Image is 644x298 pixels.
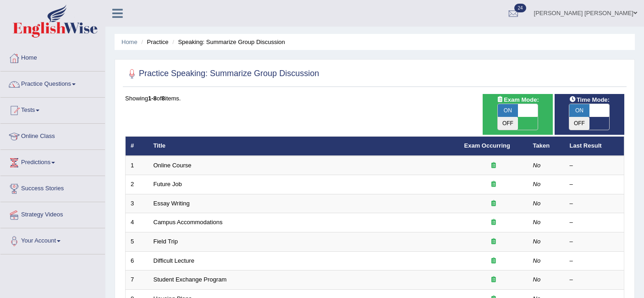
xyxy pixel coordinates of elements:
td: 6 [126,251,149,270]
a: Practice Questions [0,72,105,94]
div: – [570,257,619,265]
a: Student Exchange Program [154,276,227,283]
li: Practice [139,38,168,46]
div: Show exams occurring in exams [483,94,552,135]
div: – [570,199,619,208]
a: Future Job [154,181,182,188]
em: No [533,257,541,264]
a: Online Class [0,124,105,147]
div: Exam occurring question [464,257,523,265]
div: Exam occurring question [464,218,523,227]
div: – [570,237,619,246]
span: Time Mode: [566,95,613,105]
span: ON [498,104,518,117]
em: No [533,276,541,283]
a: Essay Writing [154,200,190,207]
a: Tests [0,98,105,121]
span: 24 [514,4,526,12]
a: Exam Occurring [464,142,510,149]
a: Predictions [0,150,105,173]
div: Showing of items. [125,94,624,103]
div: Exam occurring question [464,276,523,284]
span: OFF [498,117,518,130]
td: 2 [126,175,149,194]
a: Strategy Videos [0,202,105,225]
th: Title [149,137,459,156]
td: 4 [126,213,149,232]
div: Exam occurring question [464,161,523,170]
li: Speaking: Summarize Group Discussion [170,38,285,46]
div: Exam occurring question [464,180,523,189]
em: No [533,162,541,169]
th: Taken [528,137,565,156]
b: 1-8 [148,95,157,102]
div: – [570,276,619,284]
th: Last Result [565,137,624,156]
div: Exam occurring question [464,199,523,208]
td: 3 [126,194,149,213]
a: Online Course [154,162,192,169]
em: No [533,238,541,245]
em: No [533,200,541,207]
span: Exam Mode: [493,95,542,105]
a: Your Account [0,228,105,251]
a: Difficult Lecture [154,257,194,264]
em: No [533,219,541,226]
div: – [570,161,619,170]
td: 7 [126,270,149,290]
a: Home [121,39,138,45]
div: – [570,218,619,227]
b: 8 [162,95,165,102]
th: # [126,137,149,156]
a: Success Stories [0,176,105,199]
a: Home [0,45,105,68]
td: 1 [126,156,149,175]
div: – [570,180,619,189]
td: 5 [126,232,149,252]
h2: Practice Speaking: Summarize Group Discussion [125,67,319,81]
span: ON [569,104,589,117]
em: No [533,181,541,188]
div: Exam occurring question [464,237,523,246]
a: Field Trip [154,238,178,245]
span: OFF [569,117,589,130]
a: Campus Accommodations [154,219,223,226]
